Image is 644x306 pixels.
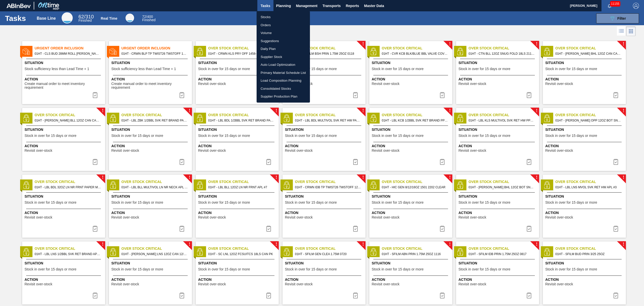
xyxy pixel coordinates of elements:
a: Load Composition Planning [257,77,310,85]
a: Orders [257,21,310,29]
a: Auto Load Optimization [257,61,310,69]
a: Daily Plan [257,45,310,53]
a: Consolidated Stocks [257,85,310,93]
a: Volume [257,29,310,37]
a: Supplier Stock [257,53,310,61]
a: Suggestions [257,37,310,45]
a: Supplier Production Plan [257,93,310,101]
a: Primary Material Schedule List [257,69,310,77]
a: Stocks [257,13,310,21]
